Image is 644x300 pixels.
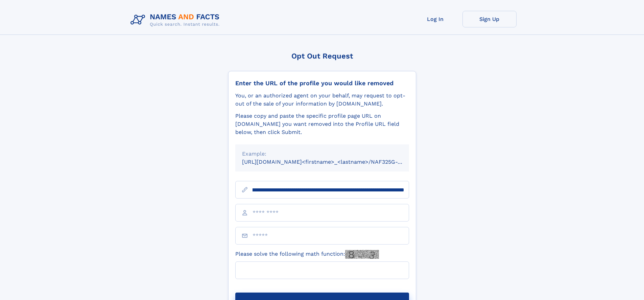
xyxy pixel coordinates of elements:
[235,79,409,87] div: Enter the URL of the profile you would like removed
[128,11,225,29] img: Logo Names and Facts
[408,11,462,27] a: Log In
[462,11,517,27] a: Sign Up
[228,52,416,60] div: Opt Out Request
[235,92,409,108] div: You, or an authorized agent on your behalf, may request to opt-out of the sale of your informatio...
[235,112,409,136] div: Please copy and paste the specific profile page URL on [DOMAIN_NAME] you want removed into the Pr...
[242,150,402,158] div: Example:
[235,250,379,259] label: Please solve the following math function:
[242,159,422,165] small: [URL][DOMAIN_NAME]<firstname>_<lastname>/NAF325G-xxxxxxxx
